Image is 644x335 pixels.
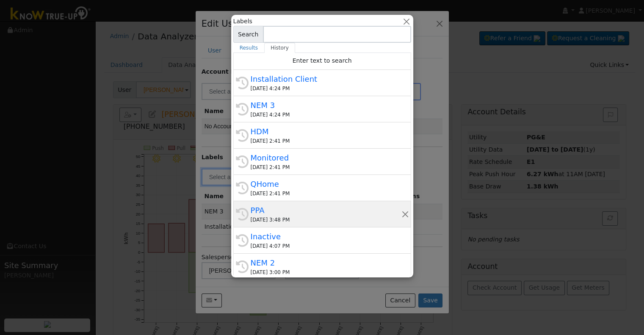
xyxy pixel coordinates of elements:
[251,190,401,197] div: [DATE] 2:41 PM
[236,155,249,168] i: History
[251,216,401,224] div: [DATE] 3:48 PM
[251,73,401,85] div: Installation Client
[251,163,401,171] div: [DATE] 2:41 PM
[251,269,401,276] div: [DATE] 3:00 PM
[251,231,401,242] div: Inactive
[251,152,401,163] div: Monitored
[236,234,249,247] i: History
[236,182,249,194] i: History
[236,208,249,221] i: History
[251,85,401,92] div: [DATE] 4:24 PM
[264,43,295,53] a: History
[236,129,249,142] i: History
[251,126,401,137] div: HDM
[251,205,401,216] div: PPA
[233,26,263,43] span: Search
[251,100,401,111] div: NEM 3
[251,257,401,269] div: NEM 2
[236,77,249,89] i: History
[236,103,249,116] i: History
[251,137,401,145] div: [DATE] 2:41 PM
[251,111,401,119] div: [DATE] 4:24 PM
[251,242,401,250] div: [DATE] 4:07 PM
[251,178,401,190] div: QHome
[236,260,249,273] i: History
[401,210,409,219] button: Remove this history
[293,57,352,64] span: Enter text to search
[233,43,265,53] a: Results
